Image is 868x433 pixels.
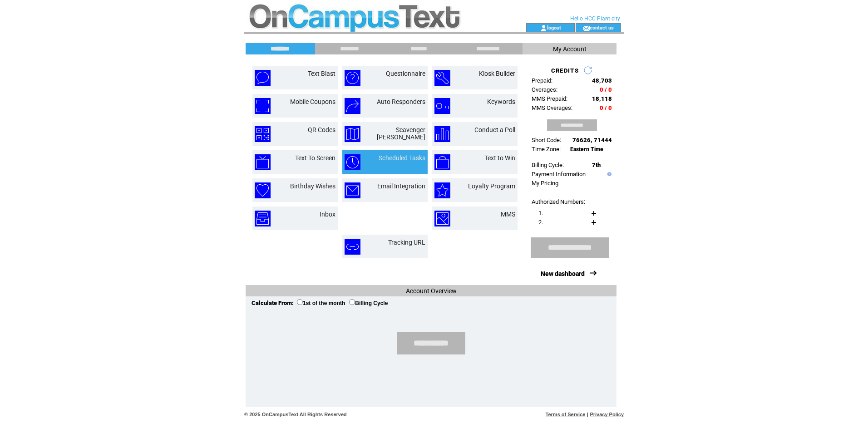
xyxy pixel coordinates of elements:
[583,25,590,32] img: contact_us_icon.gif
[290,98,335,105] a: Mobile Coupons
[377,126,425,141] a: Scavenger [PERSON_NAME]
[345,98,360,114] img: auto-responders.png
[532,162,564,168] span: Billing Cycle:
[434,211,450,226] img: mms.png
[349,300,388,306] label: Billing Cycle
[255,211,271,226] img: inbox.png
[532,104,572,111] span: MMS Overages:
[295,154,335,162] a: Text To Screen
[255,70,271,86] img: text-blast.png
[605,172,612,176] img: help.gif
[570,15,620,22] span: Hello HCC Plant city
[379,154,425,162] a: Scheduled Tasks
[532,95,567,102] span: MMS Prepaid:
[345,126,360,142] img: scavenger-hunt.png
[297,299,303,305] input: 1st of the month
[244,412,347,417] span: © 2025 OnCampusText All Rights Reserved
[570,146,603,153] span: Eastern Time
[406,287,457,295] span: Account Overview
[255,182,271,198] img: birthday-wishes.png
[487,98,515,105] a: Keywords
[541,270,585,277] a: New dashboard
[532,77,552,84] span: Prepaid:
[484,154,515,162] a: Text to Win
[538,210,543,216] span: 1.
[434,126,450,142] img: conduct-a-poll.png
[592,162,601,168] span: 7th
[532,146,561,153] span: Time Zone:
[255,98,271,114] img: mobile-coupons.png
[532,180,558,187] a: My Pricing
[308,70,335,77] a: Text Blast
[320,211,335,218] a: Inbox
[434,154,450,170] img: text-to-win.png
[590,412,624,417] a: Privacy Policy
[546,412,586,417] a: Terms of Service
[532,198,585,205] span: Authorized Numbers:
[600,104,612,111] span: 0 / 0
[468,182,515,190] a: Loyalty Program
[297,300,345,306] label: 1st of the month
[547,25,561,30] a: logout
[386,70,425,77] a: Questionnaire
[255,126,271,142] img: qr-codes.png
[434,70,450,86] img: kiosk-builder.png
[479,70,515,77] a: Kiosk Builder
[434,182,450,198] img: loyalty-program.png
[532,171,586,177] a: Payment Information
[434,98,450,114] img: keywords.png
[592,95,612,102] span: 18,118
[600,86,612,93] span: 0 / 0
[551,67,579,74] span: CREDITS
[587,412,588,417] span: |
[349,299,355,305] input: Billing Cycle
[377,98,425,105] a: Auto Responders
[553,45,587,53] span: My Account
[345,70,360,86] img: questionnaire.png
[290,182,335,190] a: Birthday Wishes
[538,219,543,226] span: 2.
[590,25,614,30] a: contact us
[501,211,515,218] a: MMS
[474,126,515,133] a: Conduct a Poll
[255,154,271,170] img: text-to-screen.png
[532,86,557,93] span: Overages:
[572,137,612,143] span: 76626, 71444
[540,25,547,32] img: account_icon.gif
[532,137,561,143] span: Short Code:
[377,182,425,190] a: Email Integration
[345,154,360,170] img: scheduled-tasks.png
[388,239,425,246] a: Tracking URL
[252,300,294,306] span: Calculate From:
[592,77,612,84] span: 48,703
[345,182,360,198] img: email-integration.png
[345,239,360,255] img: tracking-url.png
[308,126,335,133] a: QR Codes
